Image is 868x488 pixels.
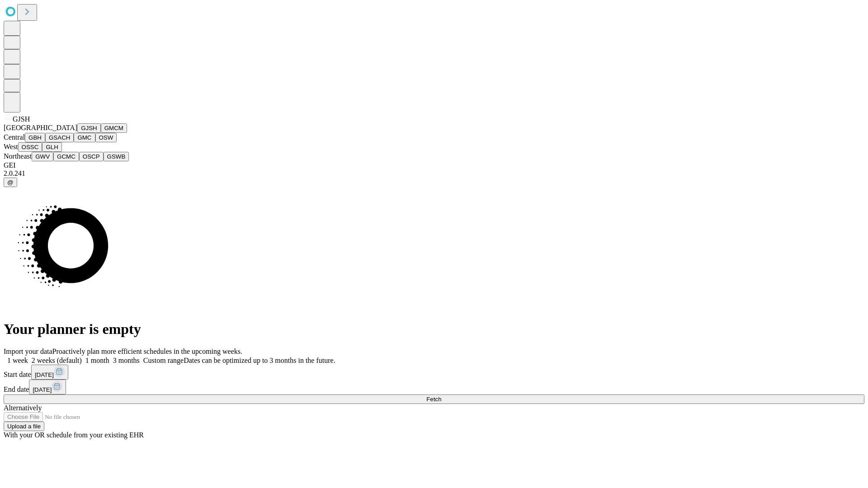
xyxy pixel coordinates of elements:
[4,178,17,187] button: @
[53,152,79,161] button: GCMC
[85,357,109,364] span: 1 month
[4,380,864,394] div: End date
[31,365,68,380] button: [DATE]
[184,357,335,364] span: Dates can be optimized up to 3 months in the future.
[13,115,30,123] span: GJSH
[18,142,42,152] button: OSSC
[113,357,140,364] span: 3 months
[426,396,441,403] span: Fetch
[95,133,117,142] button: OSW
[35,371,54,378] span: [DATE]
[4,321,864,338] h1: Your planner is empty
[7,357,28,364] span: 1 week
[101,123,127,133] button: GMCM
[32,357,82,364] span: 2 weeks (default)
[4,422,44,431] button: Upload a file
[4,394,864,404] button: Fetch
[4,143,18,150] span: West
[4,124,77,131] span: [GEOGRAPHIC_DATA]
[77,123,101,133] button: GJSH
[29,380,66,394] button: [DATE]
[4,169,864,178] div: 2.0.241
[32,152,53,161] button: GWV
[4,133,25,141] span: Central
[52,347,242,355] span: Proactively plan more efficient schedules in the upcoming weeks.
[143,357,184,364] span: Custom range
[74,133,95,142] button: GMC
[45,133,74,142] button: GSACH
[33,386,52,393] span: [DATE]
[4,431,144,439] span: With your OR schedule from your existing EHR
[4,152,32,160] span: Northeast
[79,152,104,161] button: OSCP
[7,179,14,186] span: @
[4,347,52,355] span: Import your data
[4,161,864,169] div: GEI
[4,404,42,412] span: Alternatively
[42,142,61,152] button: GLH
[104,152,129,161] button: GSWB
[25,133,45,142] button: GBH
[4,365,864,380] div: Start date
